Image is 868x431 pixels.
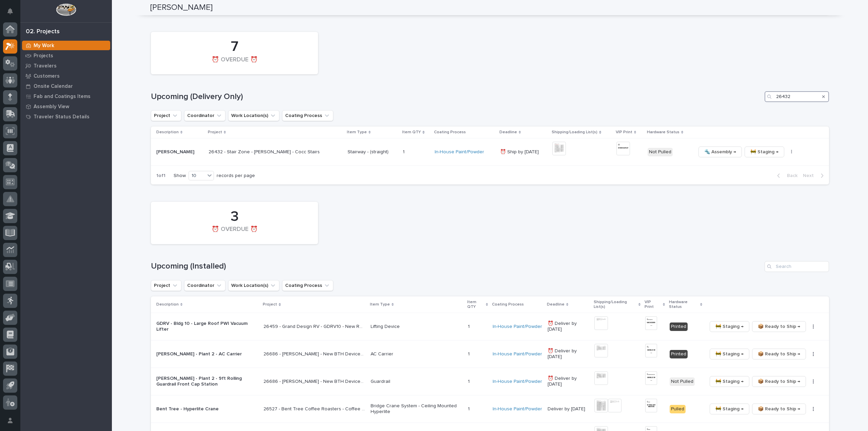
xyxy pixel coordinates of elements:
button: 📦 Ready to Ship → [752,349,806,359]
tr: GDRV - Bldg 10 - Large Roof PWI Vacuum Lifter26459 - Grand Design RV - GDRV10 - New Roofing Proje... [151,313,829,340]
span: Next [803,173,818,179]
div: Not Pulled [648,148,673,156]
p: Stairway - (straight) [348,149,397,155]
p: Show [174,173,186,179]
span: 📦 Ready to Ship → [758,405,800,413]
span: 📦 Ready to Ship → [758,322,800,331]
span: 🚧 Staging → [715,350,744,358]
tr: Bent Tree - Hyperlite Crane26527 - Bent Tree Coffee Roasters - Coffee Crane26527 - Bent Tree Coff... [151,395,829,423]
div: Printed [670,322,688,331]
p: Assembly View [34,104,69,110]
p: VIP Print [645,298,661,311]
button: 🚧 Staging → [710,321,749,332]
p: Bridge Crane System - Ceiling Mounted Hyperlite [371,403,462,415]
p: Coating Process [492,301,524,308]
span: 🚧 Staging → [715,322,744,331]
span: Back [783,173,797,179]
p: [PERSON_NAME] [156,149,203,155]
h1: Upcoming (Installed) [151,261,762,271]
p: Projects [34,53,53,59]
button: Project [151,110,181,121]
div: Not Pulled [670,377,695,386]
button: 📦 Ready to Ship → [752,321,806,332]
p: Description [156,129,179,136]
p: 1 of 1 [151,168,171,184]
a: Assembly View [20,101,112,112]
span: 🚧 Staging → [715,405,744,413]
p: Lifting Device [371,324,462,330]
p: My Work [34,43,54,49]
button: Coordinator [184,280,225,291]
tr: [PERSON_NAME] - Plant 2 - 9ft Rolling Guardrail Front Cap Station26686 - [PERSON_NAME] - New BTH ... [151,368,829,395]
a: My Work [20,40,112,51]
a: Fab and Coatings Items [20,91,112,101]
button: 📦 Ready to Ship → [752,404,806,414]
p: Coating Process [434,129,466,136]
a: In-House Paint/Powder [435,149,484,155]
p: Description [156,301,179,308]
a: In-House Paint/Powder [493,379,542,385]
div: ⏰ OVERDUE ⏰ [162,56,307,71]
div: ⏰ OVERDUE ⏰ [162,226,307,240]
p: Customers [34,73,60,79]
p: Fab and Coatings Items [34,94,91,100]
input: Search [765,261,829,272]
div: Printed [670,350,688,358]
span: 📦 Ready to Ship → [758,377,800,386]
button: 🚧 Staging → [710,349,749,359]
button: 🔩 Assembly → [698,146,742,157]
p: Item Type [347,129,367,136]
button: 🚧 Staging → [710,404,749,414]
p: Project [208,129,222,136]
p: VIP Print [616,129,632,136]
tr: [PERSON_NAME] - Plant 2 - AC Carrier26686 - [PERSON_NAME] - New BTH Devices - Plant Setup26686 - ... [151,340,829,368]
p: Project [263,301,277,308]
p: Item QTY [402,129,421,136]
p: 26686 - Brinkley RV - New BTH Devices - Plant Setup [263,350,367,357]
div: 10 [189,172,205,179]
a: In-House Paint/Powder [493,324,542,330]
p: Onsite Calendar [34,83,73,90]
p: [PERSON_NAME] - Plant 2 - AC Carrier [156,351,258,357]
p: ⏰ Deliver by [DATE] [548,376,589,387]
p: Deadline [547,301,565,308]
p: 26459 - Grand Design RV - GDRV10 - New Roofing Project [263,322,367,330]
a: Traveler Status Details [20,112,112,122]
p: Bent Tree - Hyperlite Crane [156,406,258,412]
span: 🚧 Staging → [715,377,744,386]
a: In-House Paint/Powder [493,406,542,412]
button: Coordinator [184,110,225,121]
button: Project [151,280,181,291]
p: Shipping/Loading List(s) [552,129,597,136]
p: Travelers [34,63,57,69]
p: 1 [403,148,406,155]
p: Shipping/Loading List(s) [594,298,637,311]
tr: [PERSON_NAME]26432 - Stair Zone - [PERSON_NAME] - Cocc Stairs26432 - Stair Zone - [PERSON_NAME] -... [151,138,829,166]
p: AC Carrier [371,351,462,357]
div: Search [765,91,829,102]
p: 1 [468,322,471,330]
button: Work Location(s) [228,280,279,291]
button: Coating Process [282,280,333,291]
p: 1 [468,350,471,357]
p: GDRV - Bldg 10 - Large Roof PWI Vacuum Lifter [156,321,258,332]
div: Notifications [8,8,17,19]
p: Hardware Status [669,298,698,311]
button: 🚧 Staging → [745,146,784,157]
button: 🚧 Staging → [710,376,749,387]
p: 1 [468,377,471,385]
span: 🚧 Staging → [750,148,778,156]
button: 📦 Ready to Ship → [752,376,806,387]
div: Pulled [670,405,686,413]
button: Work Location(s) [228,110,279,121]
p: ⏰ Deliver by [DATE] [548,348,589,360]
p: 26686 - Brinkley RV - New BTH Devices - Plant Setup [263,377,367,385]
p: ⏰ Ship by [DATE] [500,149,547,155]
img: Workspace Logo [56,3,76,16]
a: Projects [20,51,112,61]
p: Hardware Status [647,129,679,136]
span: 🔩 Assembly → [704,148,736,156]
span: 📦 Ready to Ship → [758,350,800,358]
div: 7 [162,38,307,55]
